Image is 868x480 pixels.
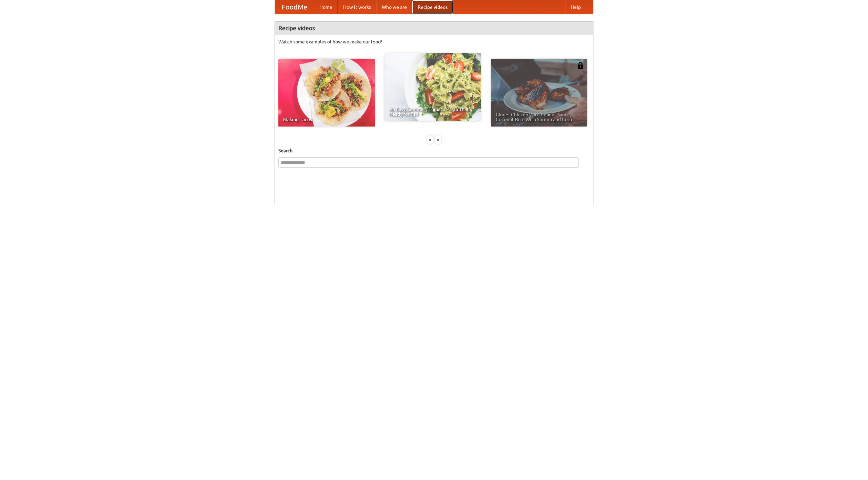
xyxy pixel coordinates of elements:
span: Making Tacos [283,117,370,122]
a: An Easy, Summery Tomato Pasta That's Ready for Fall [384,53,481,121]
p: Watch some examples of how we make our food! [278,38,590,45]
a: Home [314,0,338,14]
div: » [435,135,441,144]
a: Making Tacos [278,59,375,127]
a: FoodMe [275,0,314,14]
a: Who we are [376,0,412,14]
a: How it works [338,0,376,14]
a: Recipe videos [412,0,453,14]
div: « [427,135,433,144]
a: Help [565,0,586,14]
h5: Search [278,147,590,154]
img: 483408.png [577,62,584,69]
span: An Easy, Summery Tomato Pasta That's Ready for Fall [389,107,476,116]
h4: Recipe videos [275,21,593,35]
